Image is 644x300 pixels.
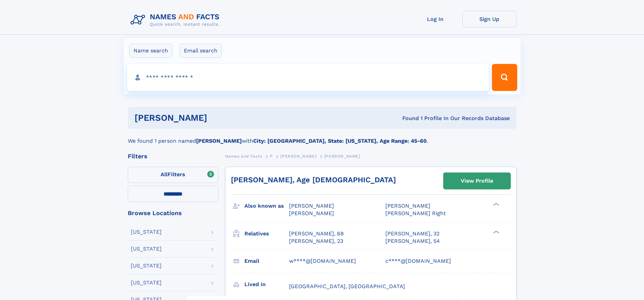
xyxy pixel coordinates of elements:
h3: Also known as [244,200,289,212]
b: City: [GEOGRAPHIC_DATA], State: [US_STATE], Age Range: 45-60 [253,138,427,144]
b: [PERSON_NAME] [196,138,242,144]
span: [PERSON_NAME] [385,203,430,209]
a: Log In [408,11,462,27]
div: [US_STATE] [131,246,162,252]
a: [PERSON_NAME], 54 [385,237,440,245]
div: ❯ [492,202,500,207]
div: View Profile [461,173,493,189]
button: Search Button [492,64,517,91]
label: Name search [129,44,172,58]
a: View Profile [444,173,510,189]
div: Filters [128,153,218,159]
a: [PERSON_NAME], 23 [289,237,343,245]
span: All [161,171,168,178]
label: Email search [180,44,222,58]
div: [US_STATE] [131,229,162,235]
div: [US_STATE] [131,263,162,269]
h3: Relatives [244,228,289,239]
span: [PERSON_NAME] [289,210,334,216]
span: [GEOGRAPHIC_DATA], [GEOGRAPHIC_DATA] [289,283,405,290]
a: [PERSON_NAME], 68 [289,230,344,237]
div: [US_STATE] [131,280,162,285]
span: [PERSON_NAME] [280,154,316,159]
span: [PERSON_NAME] [324,154,360,159]
span: [PERSON_NAME] [289,203,334,209]
div: Found 1 Profile In Our Records Database [305,115,510,122]
h3: Lived in [244,279,289,290]
div: Browse Locations [128,210,218,216]
a: [PERSON_NAME], Age [DEMOGRAPHIC_DATA] [231,176,396,184]
label: Filters [128,167,218,183]
span: [PERSON_NAME] Right [385,210,446,216]
input: search input [127,64,489,91]
img: Logo Names and Facts [128,11,225,29]
div: We found 1 person named with . [128,129,517,145]
h3: Email [244,255,289,267]
a: Names and Facts [225,152,262,160]
a: [PERSON_NAME] [280,152,316,160]
a: [PERSON_NAME], 32 [385,230,439,237]
span: P [270,154,273,159]
div: ❯ [492,230,500,234]
a: P [270,152,273,160]
a: Sign Up [462,11,517,27]
h1: [PERSON_NAME] [135,114,305,122]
